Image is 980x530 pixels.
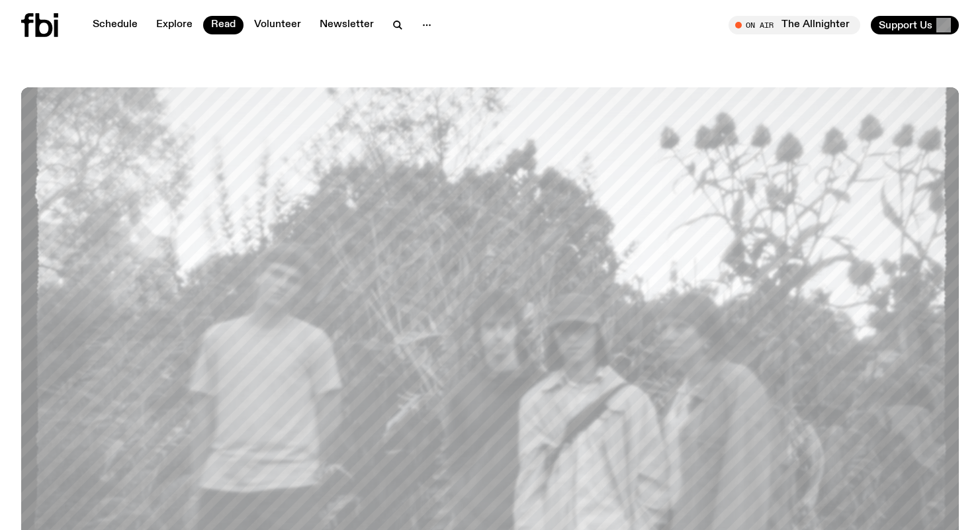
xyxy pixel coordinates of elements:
a: Volunteer [246,16,309,34]
button: Support Us [871,16,959,34]
a: Explore [148,16,200,34]
a: Schedule [85,16,146,34]
button: On AirThe Allnighter [729,16,860,34]
a: Newsletter [312,16,382,34]
span: Support Us [879,19,932,31]
a: Read [203,16,244,34]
